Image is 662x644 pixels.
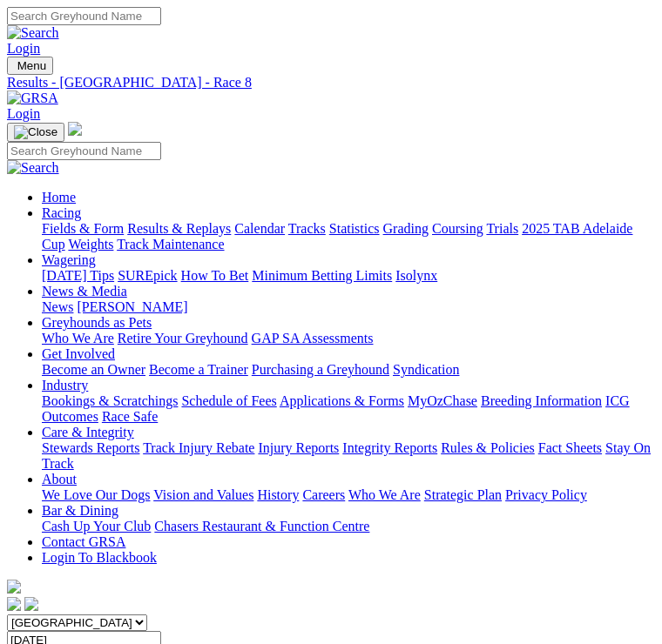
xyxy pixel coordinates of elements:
[42,331,114,345] a: Who We Are
[154,519,369,533] a: Chasers Restaurant & Function Centre
[7,41,40,56] a: Login
[7,123,64,142] button: Toggle navigation
[181,393,276,408] a: Schedule of Fees
[42,393,178,408] a: Bookings & Scratchings
[42,440,651,471] a: Stay On Track
[7,25,59,41] img: Search
[481,393,602,408] a: Breeding Information
[42,299,73,314] a: News
[42,393,655,425] div: Industry
[258,440,339,455] a: Injury Reports
[68,237,113,252] a: Weights
[42,252,96,267] a: Wagering
[42,346,115,361] a: Get Involved
[7,57,53,75] button: Toggle navigation
[329,221,380,236] a: Statistics
[149,362,248,377] a: Become a Trainer
[257,487,299,502] a: History
[42,268,655,284] div: Wagering
[7,7,161,25] input: Search
[280,393,404,408] a: Applications & Forms
[7,597,21,611] img: facebook.svg
[42,440,139,455] a: Stewards Reports
[77,299,187,314] a: [PERSON_NAME]
[252,362,389,377] a: Purchasing a Greyhound
[42,472,77,486] a: About
[42,440,655,472] div: Care & Integrity
[408,393,477,408] a: MyOzChase
[127,221,231,236] a: Results & Replays
[252,331,374,345] a: GAP SA Assessments
[42,425,134,439] a: Care & Integrity
[348,487,421,502] a: Who We Are
[24,597,38,611] img: twitter.svg
[68,122,82,136] img: logo-grsa-white.png
[538,440,602,455] a: Fact Sheets
[441,440,535,455] a: Rules & Policies
[42,487,655,503] div: About
[486,221,518,236] a: Trials
[42,519,151,533] a: Cash Up Your Club
[7,580,21,594] img: logo-grsa-white.png
[42,315,152,330] a: Greyhounds as Pets
[102,409,158,424] a: Race Safe
[7,160,59,176] img: Search
[505,487,587,502] a: Privacy Policy
[395,268,437,283] a: Isolynx
[42,205,81,220] a: Racing
[17,59,46,72] span: Menu
[143,440,254,455] a: Track Injury Rebate
[252,268,392,283] a: Minimum Betting Limits
[393,362,459,377] a: Syndication
[117,237,224,252] a: Track Maintenance
[42,268,114,283] a: [DATE] Tips
[42,331,655,346] div: Greyhounds as Pets
[432,221,483,236] a: Coursing
[153,487,253,502] a: Vision and Values
[181,268,249,283] a: How To Bet
[42,487,150,502] a: We Love Our Dogs
[42,393,630,424] a: ICG Outcomes
[7,91,58,106] img: GRSA
[42,190,76,205] a: Home
[424,487,502,502] a: Strategic Plan
[42,299,655,315] div: News & Media
[42,503,118,518] a: Bar & Dining
[234,221,285,236] a: Calendar
[288,221,326,236] a: Tracks
[342,440,437,455] a: Integrity Reports
[118,268,177,283] a: SUREpick
[42,378,88,392] a: Industry
[7,142,161,160] input: Search
[14,125,57,139] img: Close
[42,221,655,252] div: Racing
[42,221,632,252] a: 2025 TAB Adelaide Cup
[42,550,157,565] a: Login To Blackbook
[42,519,655,534] div: Bar & Dining
[302,487,345,502] a: Careers
[383,221,429,236] a: Grading
[42,284,127,299] a: News & Media
[42,221,124,236] a: Fields & Form
[7,75,655,91] a: Results - [GEOGRAPHIC_DATA] - Race 8
[42,362,655,378] div: Get Involved
[118,331,248,345] a: Retire Your Greyhound
[7,106,40,121] a: Login
[42,534,125,549] a: Contact GRSA
[42,362,145,377] a: Become an Owner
